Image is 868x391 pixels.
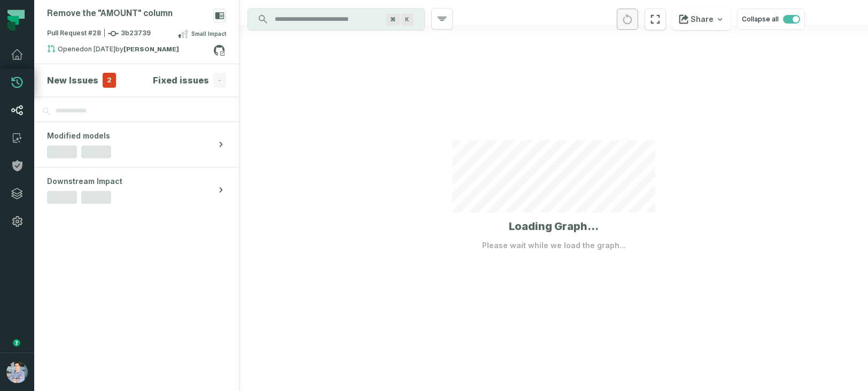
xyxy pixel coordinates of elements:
div: Tooltip anchor [12,338,21,348]
span: Small Impact [191,29,226,38]
span: Pull Request #28 3b23739 [47,28,151,39]
h1: Loading Graph... [509,219,599,234]
span: 2 [103,73,116,88]
button: Modified models [34,122,239,167]
span: Press ⌘ + K to focus the search bar [386,13,400,26]
strong: Barak Fargoun (fargoun) [123,46,179,52]
h4: New Issues [47,74,98,87]
button: Share [672,9,731,30]
span: Press ⌘ + K to focus the search bar [401,13,414,26]
relative-time: Mar 10, 2025, 5:00 PM EDT [84,45,115,53]
span: Downstream Impact [47,176,122,187]
button: Collapse all [737,9,805,30]
button: Downstream Impact [34,167,239,212]
div: Remove the "AMOUNT" column [47,9,173,19]
button: New Issues2Fixed issues- [47,73,226,88]
span: Modified models [47,131,110,141]
span: - [213,73,226,88]
h4: Fixed issues [153,74,209,87]
div: Opened by [47,44,213,57]
img: avatar of Alon Nafta [6,362,28,383]
p: Please wait while we load the graph... [482,240,626,251]
a: View on github [212,43,226,57]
